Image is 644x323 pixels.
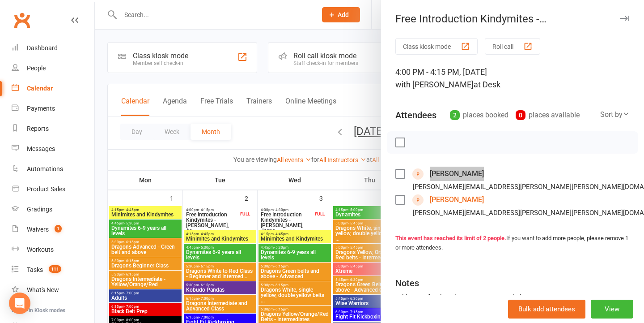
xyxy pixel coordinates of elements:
strong: This event has reached its limit of 2 people. [395,235,506,241]
span: at Desk [474,80,500,89]
div: Product Sales [27,185,65,193]
a: Payments [12,99,94,119]
div: Free Introduction Kindymites - [PERSON_NAME], Ar... [381,13,644,25]
a: What's New [12,280,94,300]
div: What's New [27,286,59,293]
a: Tasks 111 [12,260,94,280]
button: Bulk add attendees [508,300,585,319]
a: Product Sales [12,179,94,199]
a: [PERSON_NAME] [430,167,484,181]
div: Payments [27,105,55,112]
span: 111 [49,265,61,273]
div: Reports [27,125,49,132]
div: Tasks [27,266,43,273]
div: Waivers [27,226,49,233]
div: If you want to add more people, please remove 1 or more attendees. [395,234,630,253]
div: Sort by [600,109,630,121]
a: Messages [12,139,94,159]
span: 1 [55,225,62,233]
a: Calendar [12,78,94,99]
div: Messages [27,145,55,152]
div: 4:00 PM - 4:15 PM, [DATE] [395,66,630,91]
div: 2 [450,110,460,120]
a: Workouts [12,240,94,260]
a: Waivers 1 [12,220,94,240]
a: People [12,58,94,78]
a: [PERSON_NAME] [430,193,484,207]
div: Automations [27,165,63,172]
div: places booked [450,109,508,121]
div: Gradings [27,206,52,213]
div: 0 [516,110,525,120]
a: Automations [12,159,94,179]
button: Roll call [485,38,540,55]
a: Gradings [12,199,94,220]
button: View [591,300,633,319]
div: Notes [395,277,419,289]
div: Attendees [395,109,436,121]
div: Open Intercom Messenger [9,293,30,314]
a: Reports [12,119,94,139]
a: Clubworx [11,9,33,31]
div: Dashboard [27,44,58,52]
div: Add notes for this class / appointment below [395,292,630,303]
div: Workouts [27,246,54,253]
div: places available [516,109,580,121]
a: Dashboard [12,38,94,58]
div: People [27,65,46,72]
span: with [PERSON_NAME] [395,80,474,89]
button: Class kiosk mode [395,38,478,55]
div: Calendar [27,85,53,92]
